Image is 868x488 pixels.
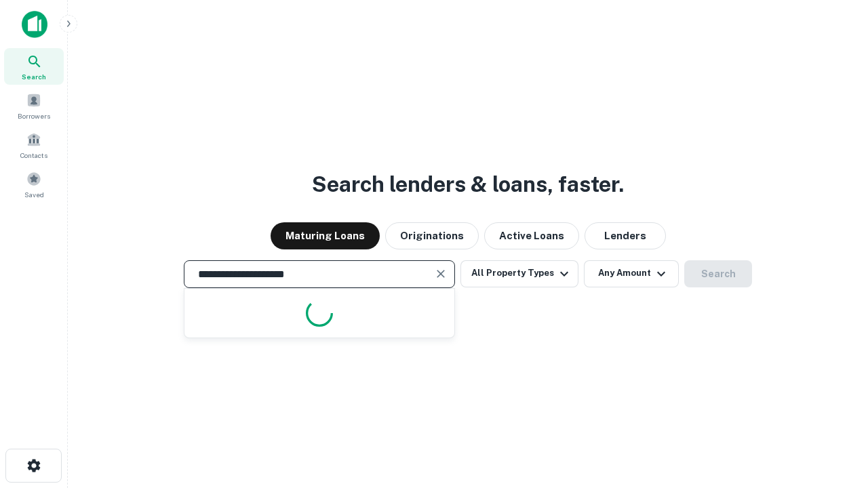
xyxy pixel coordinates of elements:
[4,166,64,203] a: Saved
[584,260,679,287] button: Any Amount
[18,110,50,121] span: Borrowers
[20,150,47,161] span: Contacts
[385,222,479,249] button: Originations
[4,127,64,163] a: Contacts
[585,222,666,249] button: Lenders
[431,264,450,283] button: Clear
[22,71,46,82] span: Search
[460,260,578,287] button: All Property Types
[4,48,64,85] a: Search
[484,222,579,249] button: Active Loans
[271,222,380,249] button: Maturing Loans
[22,11,47,38] img: capitalize-icon.png
[800,380,868,445] iframe: Chat Widget
[312,168,624,201] h3: Search lenders & loans, faster.
[24,189,44,200] span: Saved
[4,87,64,124] a: Borrowers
